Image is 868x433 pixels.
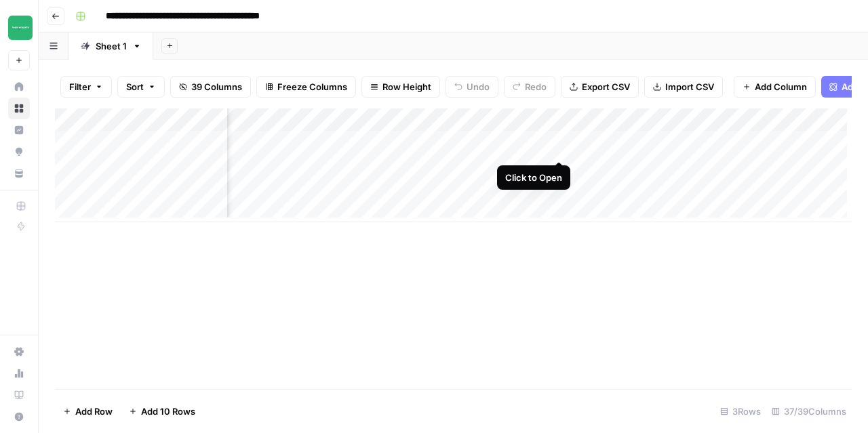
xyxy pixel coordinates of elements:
button: Undo [446,76,498,98]
span: Sort [126,80,144,94]
button: Workspace: Team Empathy [8,11,30,45]
img: Team Empathy Logo [8,16,33,40]
button: Filter [60,76,112,98]
button: 39 Columns [170,76,251,98]
div: 37/39 Columns [766,400,852,422]
a: Learning Hub [8,384,30,406]
span: Add Row [75,405,113,418]
button: Add 10 Rows [121,400,203,422]
button: Help + Support [8,406,30,428]
a: Usage [8,363,30,384]
button: Export CSV [561,76,639,98]
a: Home [8,76,30,98]
button: Add Row [55,400,121,422]
a: Opportunities [8,141,30,163]
a: Sheet 1 [69,33,153,60]
span: Row Height [382,80,431,94]
div: 3 Rows [715,400,766,422]
span: Add Column [755,80,807,94]
span: Import CSV [665,80,714,94]
span: 39 Columns [191,80,242,94]
a: Insights [8,119,30,141]
button: Import CSV [644,76,723,98]
span: Redo [525,80,547,94]
span: Filter [69,80,91,94]
a: Your Data [8,163,30,184]
a: Settings [8,341,30,363]
button: Freeze Columns [256,76,356,98]
div: Sheet 1 [96,39,127,53]
div: Click to Open [505,171,562,184]
button: Add Column [734,76,816,98]
span: Undo [467,80,490,94]
span: Add 10 Rows [141,405,195,418]
button: Row Height [361,76,440,98]
button: Sort [117,76,165,98]
span: Export CSV [582,80,630,94]
span: Freeze Columns [277,80,347,94]
a: Browse [8,98,30,119]
button: Redo [504,76,555,98]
